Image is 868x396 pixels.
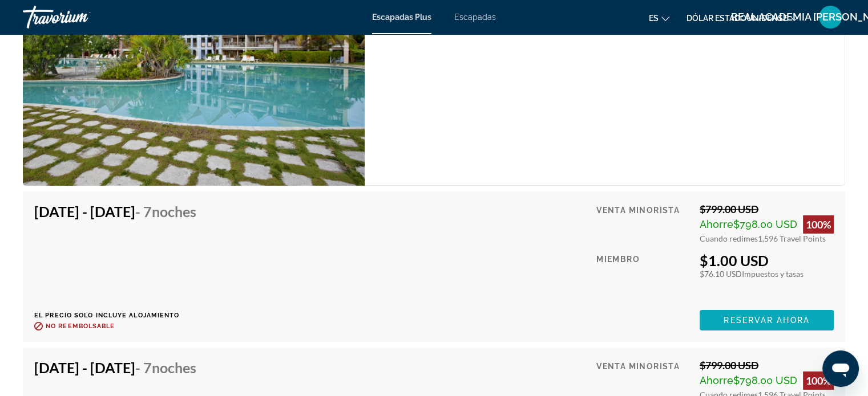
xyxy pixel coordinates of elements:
span: Cuando redimes [700,234,758,243]
font: Dólar estadounidense [687,14,788,23]
div: $76.10 USD [700,269,834,279]
div: $1.00 USD [700,252,834,269]
a: Travorium [23,2,137,32]
span: Ahorre [700,218,733,230]
h4: [DATE] - [DATE] [34,359,196,376]
font: es [649,14,659,23]
span: - 7 [135,203,196,220]
span: noches [152,203,196,220]
a: Escapadas [454,13,496,22]
span: 1,596 Travel Points [758,234,826,243]
span: Reservar ahora [724,316,809,325]
h4: [DATE] - [DATE] [34,203,196,220]
span: No reembolsable [46,322,115,330]
button: Cambiar moneda [687,10,798,26]
div: Miembro [596,252,691,301]
div: Venta minorista [596,203,691,243]
span: noches [152,359,196,376]
iframe: Botón para iniciar la ventana de mensajería [822,350,859,387]
div: 100% [803,215,834,234]
div: $799.00 USD [700,203,834,215]
p: El precio solo incluye alojamiento [34,312,205,319]
span: Ahorre [700,374,733,386]
div: 100% [803,371,834,390]
button: Reservar ahora [700,310,834,330]
span: $798.00 USD [733,374,797,386]
button: Cambiar idioma [649,10,669,26]
button: Menú de usuario [815,5,845,29]
div: $799.00 USD [700,359,834,371]
a: Escapadas Plus [372,13,431,22]
span: - 7 [135,359,196,376]
span: Impuestos y tasas [742,269,804,279]
span: $798.00 USD [733,218,797,230]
